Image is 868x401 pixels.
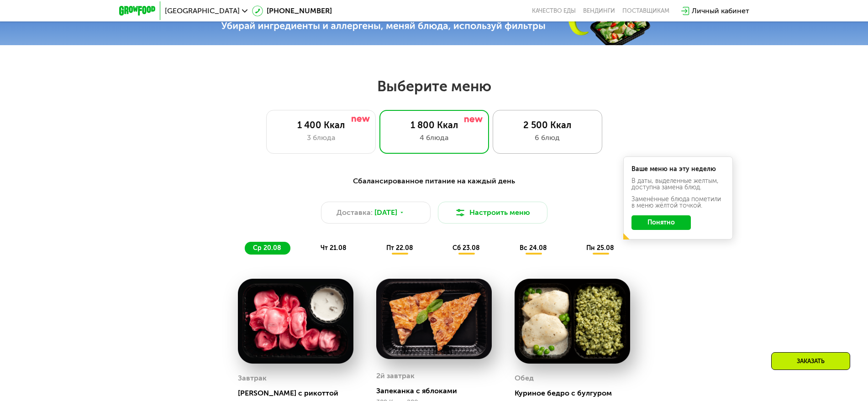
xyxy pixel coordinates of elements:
[438,202,547,224] button: Настроить меню
[452,244,480,252] span: сб 23.08
[583,7,615,15] a: Вендинги
[631,166,725,172] div: Ваше меню на эту неделю
[321,244,347,252] span: чт 21.08
[276,132,366,143] div: 3 блюда
[165,7,240,15] span: [GEOGRAPHIC_DATA]
[502,132,593,143] div: 6 блюд
[692,5,749,16] div: Личный кабинет
[502,120,593,130] div: 2 500 Ккал
[515,389,637,398] div: Куриное бедро с булгуром
[515,371,534,385] div: Обед
[520,244,547,252] span: вс 24.08
[376,369,415,383] div: 2й завтрак
[631,215,691,230] button: Понятно
[389,132,479,143] div: 4 блюда
[164,176,705,187] div: Сбалансированное питание на каждый день
[337,207,373,218] span: Доставка:
[532,7,576,15] a: Качество еды
[586,244,614,252] span: пн 25.08
[389,120,479,130] div: 1 800 Ккал
[253,244,281,252] span: ср 20.08
[631,196,725,209] div: Заменённые блюда пометили в меню жёлтой точкой.
[252,5,332,16] a: [PHONE_NUMBER]
[771,352,850,370] div: Заказать
[238,389,361,398] div: [PERSON_NAME] с рикоттой
[374,207,397,218] span: [DATE]
[376,386,499,396] div: Запеканка с яблоками
[276,120,366,130] div: 1 400 Ккал
[622,7,669,15] div: поставщикам
[29,77,839,95] h2: Выберите меню
[386,244,413,252] span: пт 22.08
[238,371,267,385] div: Завтрак
[631,178,725,191] div: В даты, выделенные желтым, доступна замена блюд.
